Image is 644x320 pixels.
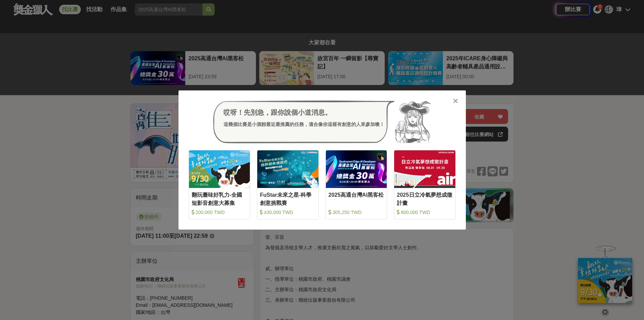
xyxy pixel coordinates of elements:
[192,209,247,216] div: 200,000 TWD
[257,150,318,188] img: Cover Image
[397,191,453,206] div: 2025日立冷氣夢想成徵計畫
[223,107,384,118] div: 哎呀！先別急，跟你說個小道消息。
[223,121,384,128] div: 這幾個比賽是小酒館最近最推薦的任務，適合像你這樣有創意的人來參加噢！
[260,191,316,206] div: FuStar未來之星-科學創意挑戰賽
[189,150,250,188] img: Cover Image
[189,150,251,219] a: Cover Image翻玩臺味好乳力-全國短影音創意大募集 200,000 TWD
[260,209,316,216] div: 430,000 TWD
[326,150,387,188] img: Cover Image
[192,191,247,206] div: 翻玩臺味好乳力-全國短影音創意大募集
[397,209,453,216] div: 800,000 TWD
[394,150,456,219] a: Cover Image2025日立冷氣夢想成徵計畫 800,000 TWD
[329,191,384,206] div: 2025高通台灣AI黑客松
[257,150,319,219] a: Cover ImageFuStar未來之星-科學創意挑戰賽 430,000 TWD
[329,209,384,216] div: 305,250 TWD
[395,101,431,143] img: Avatar
[394,150,455,188] img: Cover Image
[326,150,387,219] a: Cover Image2025高通台灣AI黑客松 305,250 TWD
